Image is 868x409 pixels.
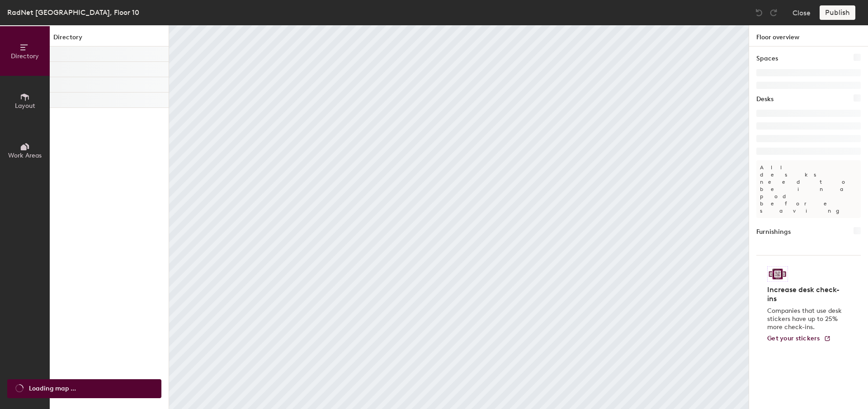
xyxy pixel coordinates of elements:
[767,285,844,303] h4: Increase desk check-ins
[755,8,764,17] img: Undo
[756,227,791,237] h1: Furnishings
[767,307,844,331] p: Companies that use desk stickers have up to 25% more check-ins.
[11,52,39,60] span: Directory
[756,160,861,218] p: All desks need to be in a pod before saving
[8,152,42,159] span: Work Areas
[7,7,139,18] div: RadNet [GEOGRAPHIC_DATA], Floor 10
[29,384,76,394] span: Loading map ...
[767,335,820,342] span: Get your stickers
[169,25,749,409] canvas: Map
[749,25,868,46] h1: Floor overview
[756,94,774,104] h1: Desks
[50,33,169,46] h1: Directory
[793,5,811,20] button: Close
[767,335,831,343] a: Get your stickers
[756,54,778,64] h1: Spaces
[769,8,778,17] img: Redo
[767,266,788,282] img: Sticker logo
[15,102,35,110] span: Layout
